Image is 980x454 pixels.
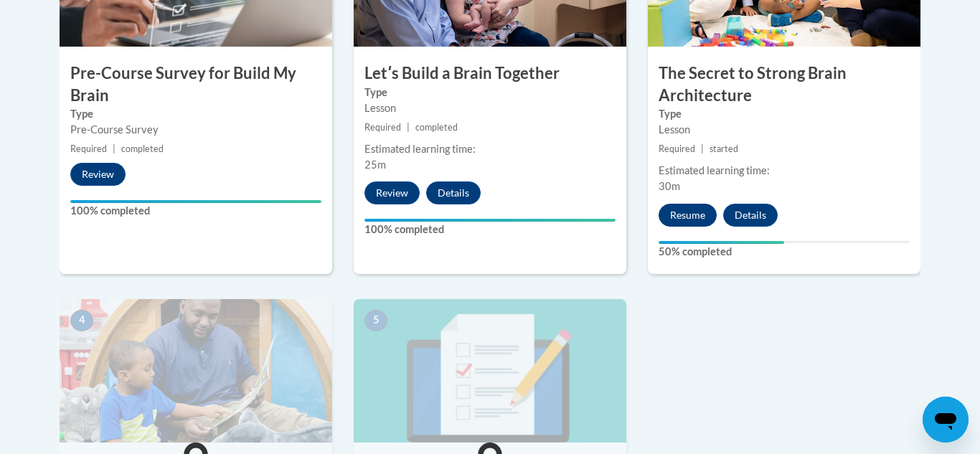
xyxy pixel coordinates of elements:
label: Type [659,106,910,122]
label: Type [364,85,616,100]
span: Required [70,143,107,154]
div: Pre-Course Survey [70,122,321,138]
h3: Pre-Course Survey for Build My Brain [60,62,332,107]
div: Your progress [70,200,321,203]
div: Lesson [364,100,616,116]
span: 25m [364,159,386,171]
span: completed [415,122,458,133]
h3: Letʹs Build a Brain Together [354,62,626,85]
span: | [701,143,704,154]
button: Details [426,181,481,204]
span: | [407,122,410,133]
div: Your progress [364,219,616,222]
span: completed [121,143,164,154]
button: Review [70,163,126,186]
button: Details [723,204,778,227]
button: Resume [659,204,717,227]
iframe: Button to launch messaging window [923,397,969,443]
label: 100% completed [364,222,616,237]
span: Required [364,122,401,133]
img: Course Image [60,299,332,443]
span: 5 [364,310,387,331]
span: started [710,143,738,154]
button: Review [364,181,420,204]
div: Your progress [659,241,784,244]
span: | [113,143,116,154]
label: 50% completed [659,244,910,260]
div: Estimated learning time: [659,163,910,179]
span: Required [659,143,695,154]
h3: The Secret to Strong Brain Architecture [648,62,920,107]
div: Lesson [659,122,910,138]
label: Type [70,106,321,122]
img: Course Image [354,299,626,443]
span: 4 [70,310,93,331]
label: 100% completed [70,203,321,219]
div: Estimated learning time: [364,141,616,157]
span: 30m [659,180,680,192]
